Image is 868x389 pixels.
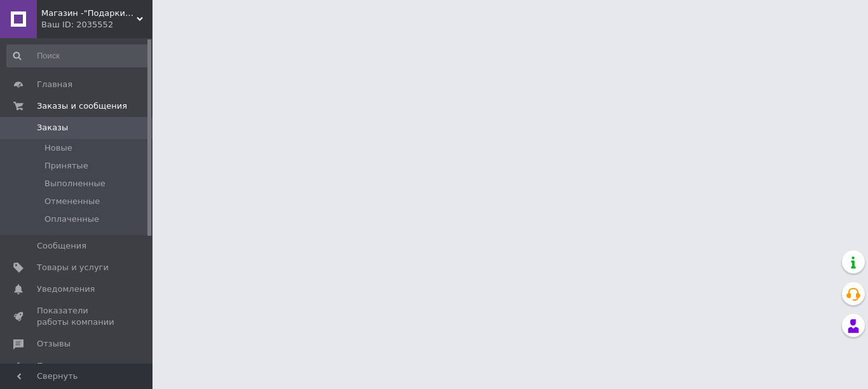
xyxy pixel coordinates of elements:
[37,100,127,112] span: Заказы и сообщения
[41,19,153,31] div: Ваш ID: 2035552
[37,360,89,372] span: Покупатели
[44,196,100,207] span: Отмененные
[44,178,105,189] span: Выполненные
[37,79,72,90] span: Главная
[37,262,109,273] span: Товары и услуги
[37,283,95,295] span: Уведомления
[37,338,71,350] span: Отзывы
[41,8,137,19] span: Магазин -"Подарки"(Овощерезки, терки Borner,товары для дому,кухни, детей, одежда, подставки ,обувь)
[37,305,118,328] span: Показатели работы компании
[6,44,150,67] input: Поиск
[44,160,88,172] span: Принятые
[37,240,86,252] span: Сообщения
[44,142,72,154] span: Новые
[44,214,99,225] span: Оплаченные
[37,122,68,133] span: Заказы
